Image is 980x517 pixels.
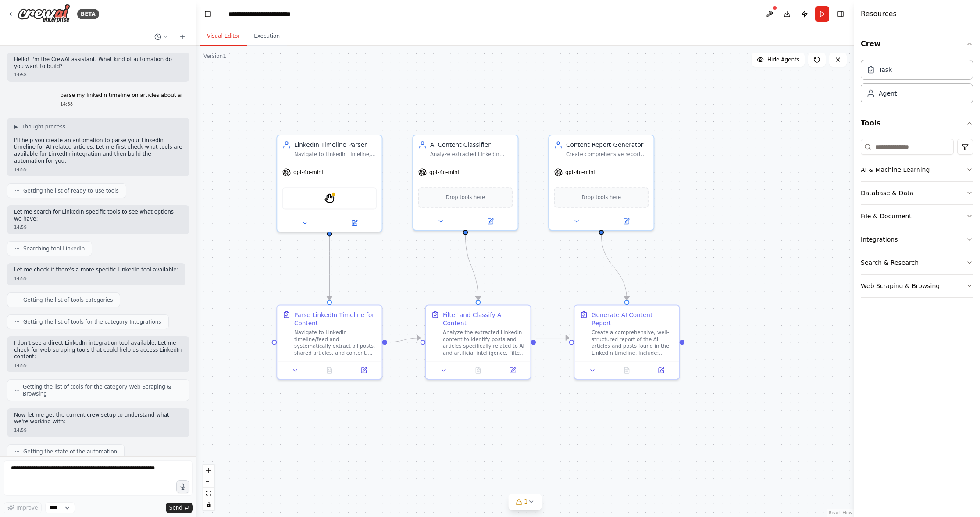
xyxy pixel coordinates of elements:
[609,365,645,375] button: No output available
[861,56,973,111] div: Crew
[425,305,531,380] div: Filter and Classify AI ContentAnalyze the extracted LinkedIn content to identify posts and articl...
[14,224,182,231] div: 14:59
[200,27,247,46] button: Visual Editor
[443,310,525,328] div: Filter and Classify AI Content
[14,362,182,369] div: 14:59
[294,329,377,357] div: Navigate to LinkedIn timeline/feed and systematically extract all posts, shared articles, and con...
[861,32,973,56] button: Crew
[592,310,674,328] div: Generate AI Content Report
[14,137,182,164] p: I'll help you create an automation to parse your LinkedIn timeline for AI-related articles. Let m...
[16,504,38,511] span: Improve
[861,275,973,297] button: Web Scraping & Browsing
[861,135,973,305] div: Tools
[829,510,852,515] a: React Flow attribution
[387,334,421,346] g: Edge from eb48ab58-d0c7-4972-93a8-1cf17e4dde5b to 3108d510-a85e-442f-95be-7a1cbd45a782
[548,135,654,231] div: Content Report GeneratorCreate comprehensive reports and summaries of AI articles found in the Li...
[461,235,482,300] g: Edge from 6e5e7737-da41-4c9b-ba8a-5990b70cca72 to 3108d510-a85e-442f-95be-7a1cbd45a782
[324,193,335,203] img: StagehandTool
[565,169,595,176] span: gpt-4o-mini
[498,365,527,375] button: Open in side panel
[23,187,119,194] span: Getting the list of ready-to-use tools
[325,237,334,300] g: Edge from c81d184a-e75c-4f2a-a884-55969b4fefe3 to eb48ab58-d0c7-4972-93a8-1cf17e4dde5b
[861,228,973,251] button: Integrations
[14,123,18,130] span: ▶
[23,296,113,303] span: Getting the list of tools categories
[861,251,973,274] button: Search & Research
[60,92,182,99] p: parse my linkedin timeline on articles about ai
[294,141,377,149] div: LinkedIn Timeline Parser
[176,480,189,493] button: Click to speak your automation idea
[14,166,182,173] div: 14:59
[203,499,214,510] button: toggle interactivity
[14,209,182,222] p: Let me search for LinkedIn-specific tools to see what options we have:
[536,334,569,342] g: Edge from 3108d510-a85e-442f-95be-7a1cbd45a782 to be2cef36-f355-45c7-9a0f-caedf91607dd
[18,4,70,24] img: Logo
[566,151,649,157] div: Create comprehensive reports and summaries of AI articles found in the LinkedIn timeline, organiz...
[151,32,172,42] button: Switch to previous chat
[429,169,459,176] span: gpt-4o-mini
[4,502,42,513] button: Improve
[294,310,377,328] div: Parse LinkedIn Timeline for Content
[203,476,214,488] button: zoom out
[460,365,496,375] button: No output available
[349,365,378,375] button: Open in side panel
[646,365,676,375] button: Open in side panel
[14,340,182,360] p: I don't see a direct LinkedIn integration tool available. Let me check for web scraping tools tha...
[21,123,65,130] span: Thought process
[524,497,528,506] span: 1
[276,135,382,232] div: LinkedIn Timeline ParserNavigate to LinkedIn timeline, extract posts and articles specifically re...
[592,329,674,357] div: Create a comprehensive, well-structured report of the AI articles and posts found in the LinkedIn...
[14,412,182,425] p: Now let me get the current crew setup to understand what we're working with:
[23,245,85,252] span: Searching tool LinkedIn
[14,427,182,434] div: 14:59
[14,56,182,70] p: Hello! I'm the CrewAI assistant. What kind of automation do you want to build?
[228,10,291,18] nav: breadcrumb
[203,465,214,476] button: zoom in
[169,504,182,511] span: Send
[276,305,382,380] div: Parse LinkedIn Timeline for ContentNavigate to LinkedIn timeline/feed and systematically extract ...
[14,123,65,130] button: ▶Thought process
[14,275,178,282] div: 14:59
[861,182,973,204] button: Database & Data
[861,9,897,19] h4: Resources
[247,27,287,46] button: Execution
[446,193,485,202] span: Drop tools here
[834,8,847,20] button: Hide right sidebar
[508,494,542,510] button: 1
[574,305,680,380] div: Generate AI Content ReportCreate a comprehensive, well-structured report of the AI articles and p...
[311,365,347,375] button: No output available
[330,218,378,228] button: Open in side panel
[861,111,973,135] button: Tools
[752,53,805,67] button: Hide Agents
[879,65,892,74] div: Task
[166,503,193,513] button: Send
[566,141,649,149] div: Content Report Generator
[861,158,973,181] button: AI & Machine Learning
[443,329,525,357] div: Analyze the extracted LinkedIn content to identify posts and articles specifically related to AI ...
[466,216,514,226] button: Open in side panel
[23,448,117,455] span: Getting the state of the automation
[412,135,518,231] div: AI Content ClassifierAnalyze extracted LinkedIn content to identify and categorize AI-related art...
[203,53,226,60] div: Version 1
[60,101,182,107] div: 14:58
[430,141,513,149] div: AI Content Classifier
[23,383,182,397] span: Getting the list of tools for the category Web Scraping & Browsing
[77,9,99,19] div: BETA
[602,216,650,226] button: Open in side panel
[582,193,621,202] span: Drop tools here
[430,151,513,157] div: Analyze extracted LinkedIn content to identify and categorize AI-related articles, filter out non...
[597,235,631,300] g: Edge from a88e47ac-bbaf-41a8-ba31-5abb34a100e0 to be2cef36-f355-45c7-9a0f-caedf91607dd
[293,169,323,176] span: gpt-4o-mini
[861,205,973,228] button: File & Document
[203,465,214,510] div: React Flow controls
[14,71,182,78] div: 14:58
[14,267,178,274] p: Let me check if there's a more specific LinkedIn tool available:
[294,151,377,157] div: Navigate to LinkedIn timeline, extract posts and articles specifically related to AI and artifici...
[879,89,897,98] div: Agent
[203,488,214,499] button: fit view
[23,318,161,325] span: Getting the list of tools for the category Integrations
[202,8,214,20] button: Hide left sidebar
[767,56,799,63] span: Hide Agents
[175,32,189,42] button: Start a new chat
